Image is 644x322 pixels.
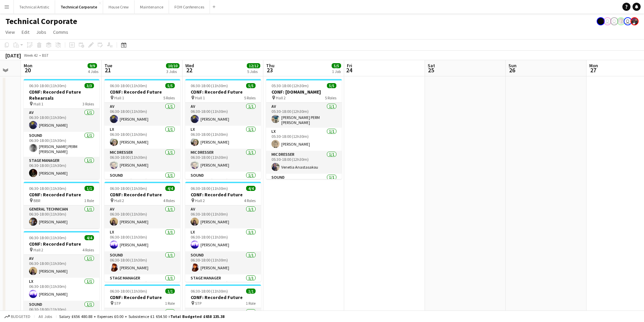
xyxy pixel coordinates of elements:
[135,0,169,14] button: Maintenance
[59,314,224,319] div: Salary £656 480.88 + Expenses £0.00 + Subsistence £1 654.50 =
[617,17,625,25] app-user-avatar: Tom PERM Jeyes
[170,314,224,319] span: Total Budgeted £658 135.38
[19,28,32,36] a: Edit
[50,28,71,36] a: Comms
[53,29,68,35] span: Comms
[36,29,46,35] span: Jobs
[55,0,103,14] button: Technical Corporate
[630,17,639,25] app-user-avatar: Zubair PERM Dhalla
[597,17,605,25] app-user-avatar: Gabrielle Barr
[33,28,49,36] a: Jobs
[3,313,31,320] button: Budgeted
[42,53,49,58] div: BST
[14,0,55,14] button: Technical Artistic
[610,17,618,25] app-user-avatar: Visitor Services
[103,0,135,14] button: House Crew
[11,314,30,319] span: Budgeted
[5,16,77,26] h1: Technical Corporate
[5,29,15,35] span: View
[603,17,612,25] app-user-avatar: Vaida Pikzirne
[169,0,210,14] button: FOH Conferences
[3,28,18,36] a: View
[37,314,53,319] span: All jobs
[5,52,21,59] div: [DATE]
[624,17,632,25] app-user-avatar: Liveforce Admin
[22,29,29,35] span: Edit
